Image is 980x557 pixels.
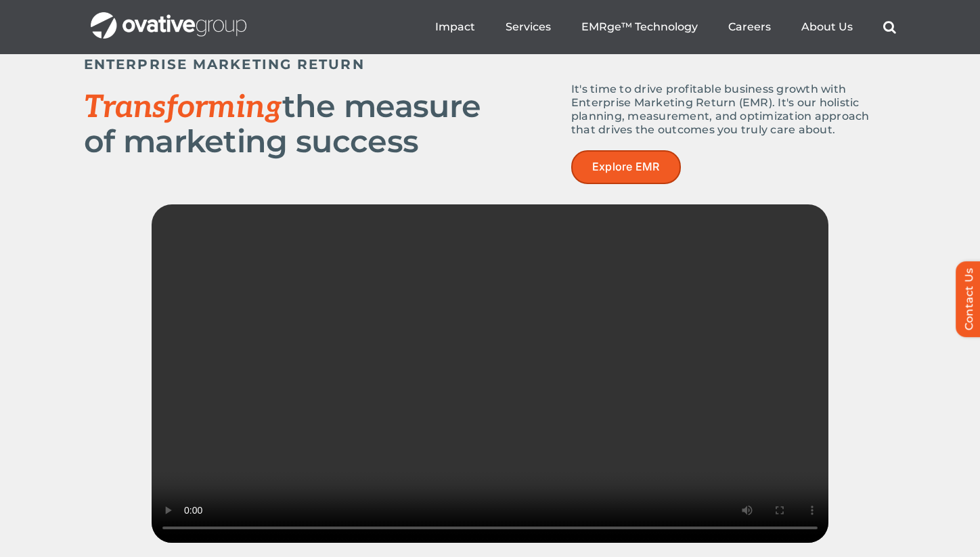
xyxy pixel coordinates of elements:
video: Sorry, your browser doesn't support embedded videos. [152,204,828,543]
a: Services [506,20,551,34]
h2: the measure of marketing success [84,89,490,158]
p: It's time to drive profitable business growth with Enterprise Marketing Return (EMR). It's our ho... [571,83,896,137]
a: Impact [435,20,475,34]
span: Transforming [84,89,282,127]
a: Search [883,20,896,34]
nav: Menu [435,5,896,49]
a: Careers [728,20,771,34]
a: About Us [801,20,853,34]
span: Explore EMR [592,160,660,173]
a: OG_Full_horizontal_WHT [91,11,246,24]
h5: ENTERPRISE MARKETING RETURN [84,56,896,72]
a: Explore EMR [571,150,681,183]
a: EMRge™ Technology [581,20,698,34]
